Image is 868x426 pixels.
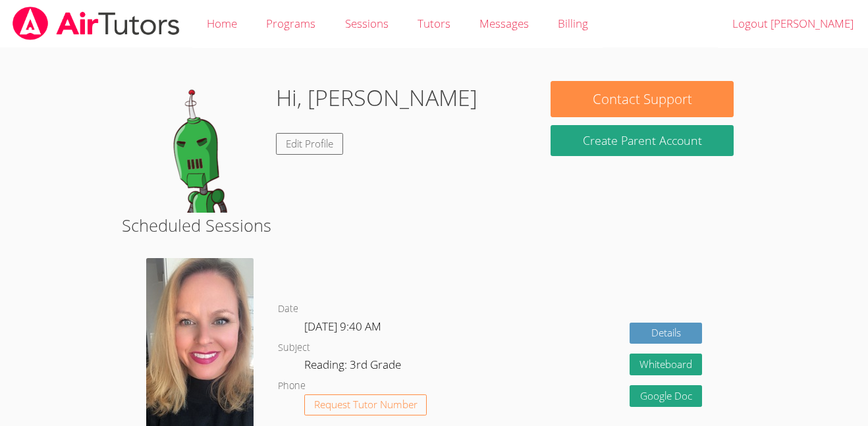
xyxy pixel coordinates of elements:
[314,400,418,410] span: Request Tutor Number
[630,385,702,407] a: Google Doc
[278,340,310,356] dt: Subject
[11,7,181,40] img: airtutors_banner-c4298cdbf04f3fff15de1276eac7730deb9818008684d7c2e4769d2f7ddbe033.png
[278,301,298,317] dt: Date
[304,394,427,416] button: Request Tutor Number
[479,16,529,31] span: Messages
[551,81,734,117] button: Contact Support
[276,81,477,115] h1: Hi, [PERSON_NAME]
[134,81,265,213] img: default.png
[630,354,702,375] button: Whiteboard
[304,356,404,378] dd: Reading: 3rd Grade
[551,125,734,156] button: Create Parent Account
[630,323,702,344] a: Details
[276,133,343,155] a: Edit Profile
[278,378,306,394] dt: Phone
[122,213,747,238] h2: Scheduled Sessions
[304,319,381,334] span: [DATE] 9:40 AM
